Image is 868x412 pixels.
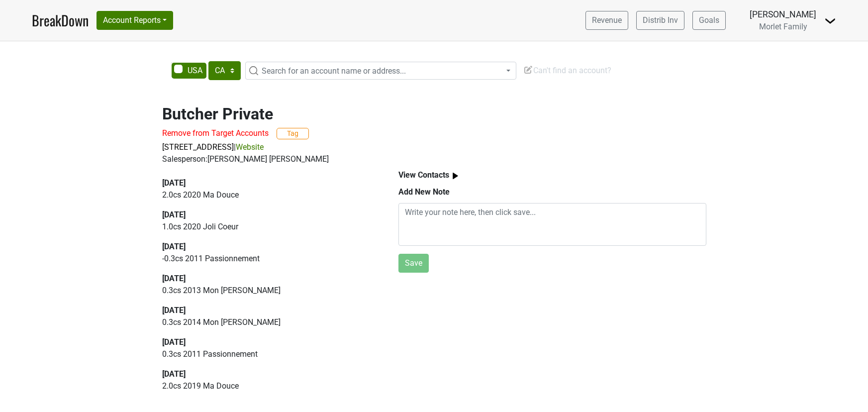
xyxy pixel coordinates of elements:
[162,368,376,380] div: [DATE]
[585,11,628,30] a: Revenue
[162,209,376,221] div: [DATE]
[162,241,376,253] div: [DATE]
[398,187,450,197] b: Add New Note
[162,285,376,297] p: 0.3 cs 2013 Mon [PERSON_NAME]
[32,10,89,31] a: BreakDown
[824,15,836,27] img: Dropdown Menu
[96,11,173,30] button: Account Reports
[262,66,406,76] span: Search for an account name or address...
[277,128,309,139] button: Tag
[523,65,533,75] img: Edit
[523,66,611,75] span: Can't find an account?
[692,11,726,30] a: Goals
[162,305,376,316] div: [DATE]
[162,128,269,138] span: Remove from Target Accounts
[162,336,376,348] div: [DATE]
[750,8,816,21] div: [PERSON_NAME]
[398,254,429,273] button: Save
[162,141,706,153] p: |
[162,153,706,165] div: Salesperson: [PERSON_NAME] [PERSON_NAME]
[236,142,264,152] a: Website
[162,380,376,392] p: 2.0 cs 2019 Ma Douce
[162,221,376,233] p: 1.0 cs 2020 Joli Coeur
[162,177,376,189] div: [DATE]
[162,253,376,265] p: -0.3 cs 2011 Passionnement
[398,170,449,180] b: View Contacts
[162,348,376,360] p: 0.3 cs 2011 Passionnement
[162,142,234,152] a: [STREET_ADDRESS]
[162,273,376,285] div: [DATE]
[162,104,706,123] h2: Butcher Private
[162,316,376,328] p: 0.3 cs 2014 Mon [PERSON_NAME]
[636,11,684,30] a: Distrib Inv
[162,189,376,201] p: 2.0 cs 2020 Ma Douce
[759,22,807,31] span: Morlet Family
[449,170,462,182] img: arrow_right.svg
